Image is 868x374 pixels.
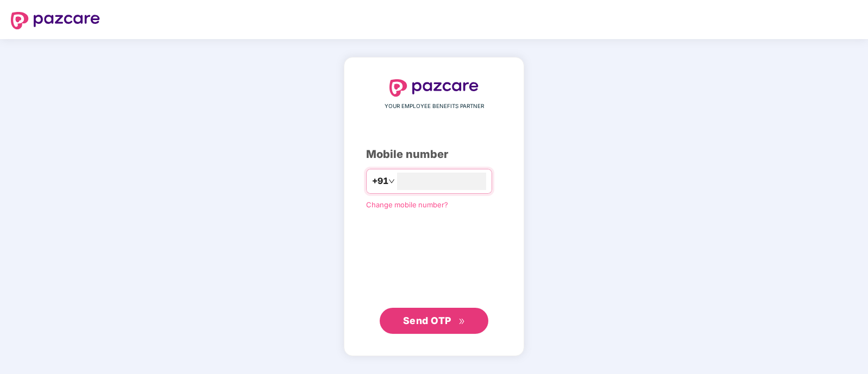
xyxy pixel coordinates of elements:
[366,200,448,209] a: Change mobile number?
[388,178,395,185] span: down
[372,174,388,188] span: +91
[366,146,502,163] div: Mobile number
[458,318,466,325] span: double-right
[380,308,488,334] button: Send OTPdouble-right
[403,315,451,326] span: Send OTP
[389,79,479,97] img: logo
[11,12,100,29] img: logo
[385,102,484,111] span: YOUR EMPLOYEE BENEFITS PARTNER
